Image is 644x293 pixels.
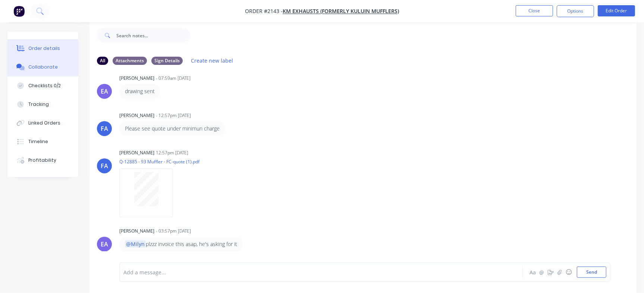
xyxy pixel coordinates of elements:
button: Aa [528,268,537,277]
p: Please see quote under minimun charge [125,125,220,132]
p: plzzz invoice this asap, he's asking for it [125,240,237,248]
button: Tracking [7,95,78,114]
div: Order details [28,45,60,52]
input: Search notes... [116,28,190,43]
div: - 03:57pm [DATE] [156,228,191,234]
div: Checklists 0/2 [28,82,61,89]
div: Timeline [28,138,48,145]
div: Tracking [28,101,49,108]
button: Order details [7,39,78,58]
button: Checklists 0/2 [7,76,78,95]
div: Sign Details [151,57,183,65]
p: drawing sent [125,88,155,95]
button: ☺ [564,268,573,277]
div: 12:57pm [DATE] [156,149,188,156]
div: EA [101,240,108,249]
a: KM Exhausts (formerly Kuluin Mufflers) [283,8,399,15]
button: Linked Orders [7,114,78,132]
div: Attachments [113,57,147,65]
button: Create new label [187,56,237,66]
span: @Milyn [125,240,146,248]
button: Options [557,5,594,17]
div: All [97,57,108,65]
button: Timeline [7,132,78,151]
div: EA [101,87,108,96]
div: - 07:59am [DATE] [156,75,191,82]
div: Collaborate [28,64,58,70]
button: Send [577,267,606,278]
div: FA [101,124,108,133]
div: [PERSON_NAME] [119,228,154,234]
button: Profitability [7,151,78,170]
div: [PERSON_NAME] [119,149,154,156]
div: Profitability [28,157,56,164]
button: Edit Order [598,5,635,16]
img: Factory [13,6,25,17]
div: [PERSON_NAME] [119,75,154,82]
button: @ [537,268,546,277]
div: - 12:57pm [DATE] [156,112,191,119]
div: Linked Orders [28,120,60,126]
div: [PERSON_NAME] [119,112,154,119]
p: Q-12885 - 93 Muffler - FC-quote (1).pdf [119,158,200,165]
button: Collaborate [7,58,78,76]
button: Close [516,5,553,16]
span: Order #2143 - [245,8,283,15]
div: FA [101,161,108,170]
